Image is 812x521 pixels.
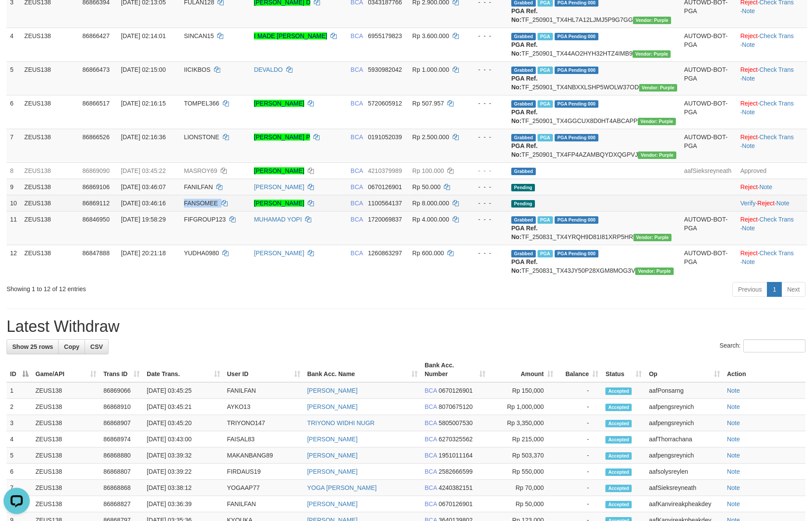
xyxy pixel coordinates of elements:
span: 86866473 [82,66,109,73]
td: Rp 3,350,000 [489,415,557,431]
span: BCA [351,216,363,223]
td: Rp 150,000 [489,382,557,399]
span: Accepted [605,436,632,444]
span: Copy 1260863297 to clipboard [368,250,402,257]
span: Copy 1100564137 to clipboard [368,200,402,207]
div: - - - [470,99,504,108]
span: 86869106 [82,183,109,190]
td: aafpengsreynich [645,415,723,431]
td: 5 [7,447,32,464]
span: Copy 0191052039 to clipboard [368,134,402,141]
span: MASROY69 [184,167,217,174]
span: LIONSTONE [184,134,219,141]
span: [DATE] 19:58:29 [121,216,165,223]
td: ZEUS138 [21,179,79,195]
span: Vendor URL: https://trx4.1velocity.biz [633,50,671,58]
td: ZEUS138 [21,245,79,278]
a: [PERSON_NAME] [307,436,358,443]
td: 6 [7,95,21,129]
span: BCA [425,419,437,426]
span: Vendor URL: https://trx4.1velocity.biz [635,268,673,275]
td: TF_250831_TX4YRQH9D81I81XRP5HR [508,211,681,245]
span: Copy 5720605912 to clipboard [368,100,402,107]
span: YUDHA0980 [184,250,219,257]
td: 4 [7,28,21,61]
td: ZEUS138 [21,95,79,129]
b: PGA Ref. No: [511,75,538,91]
td: ZEUS138 [21,28,79,61]
span: Copy 1720069837 to clipboard [368,216,402,223]
td: AUTOWD-BOT-PGA [681,61,737,95]
span: Rp 4.000.000 [412,216,449,223]
span: Copy 5930982042 to clipboard [368,66,402,73]
span: 86847888 [82,250,109,257]
td: [DATE] 03:43:00 [143,431,223,447]
a: CSV [84,339,109,354]
span: Rp 1.000.000 [412,66,449,73]
td: 5 [7,61,21,95]
span: Copy 8070675120 to clipboard [439,403,473,410]
td: 1 [7,382,32,399]
td: Rp 550,000 [489,464,557,480]
a: Check Trans [759,250,794,257]
th: Status: activate to sort column ascending [602,357,645,382]
a: [PERSON_NAME] [307,468,358,475]
span: 86869112 [82,200,109,207]
a: Verify [740,200,756,207]
span: BCA [351,200,363,207]
td: ZEUS138 [21,195,79,211]
span: Show 25 rows [12,343,53,350]
span: Grabbed [511,100,536,108]
span: 86866526 [82,134,109,141]
td: Rp 1,000,000 [489,399,557,415]
a: [PERSON_NAME] [307,403,358,410]
td: AUTOWD-BOT-PGA [681,95,737,129]
td: · · [737,61,807,95]
span: Marked by aafnoeunsreypich [538,216,553,224]
span: TOMPEL366 [184,100,219,107]
th: User ID: activate to sort column ascending [224,357,304,382]
a: 1 [767,282,782,297]
span: 86866427 [82,32,109,39]
a: [PERSON_NAME] [307,452,358,459]
span: Pending [511,184,535,191]
td: 12 [7,245,21,278]
th: Bank Acc. Number: activate to sort column ascending [421,357,489,382]
span: Accepted [605,468,632,476]
a: [PERSON_NAME] [254,183,304,190]
span: Grabbed [511,33,536,40]
th: Date Trans.: activate to sort column ascending [143,357,223,382]
th: Amount: activate to sort column ascending [489,357,557,382]
td: 2 [7,399,32,415]
span: FIFGROUP123 [184,216,226,223]
a: Note [742,225,755,232]
span: Grabbed [511,168,536,175]
span: Rp 8.000.000 [412,200,449,207]
span: [DATE] 20:21:18 [121,250,165,257]
span: Vendor URL: https://trx4.1velocity.biz [638,118,676,125]
td: · · [737,211,807,245]
a: Note [777,200,790,207]
a: Check Trans [759,32,794,39]
a: Note [727,452,740,459]
a: YOGA [PERSON_NAME] [307,484,377,491]
td: 86868880 [100,447,143,464]
span: PGA Pending [555,216,598,224]
span: Copy 0670126901 to clipboard [439,387,473,394]
span: BCA [425,403,437,410]
span: BCA [351,32,363,39]
td: Rp 215,000 [489,431,557,447]
td: 86869066 [100,382,143,399]
td: 9 [7,179,21,195]
td: - [557,415,602,431]
b: PGA Ref. No: [511,225,538,240]
span: CSV [90,343,103,350]
a: [PERSON_NAME] [254,100,304,107]
span: Copy 4210379989 to clipboard [368,167,402,174]
td: ZEUS138 [32,447,100,464]
span: Accepted [605,387,632,395]
a: Note [727,387,740,394]
td: aafSieksreyneath [681,162,737,179]
a: Note [742,109,755,116]
td: · · [737,195,807,211]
